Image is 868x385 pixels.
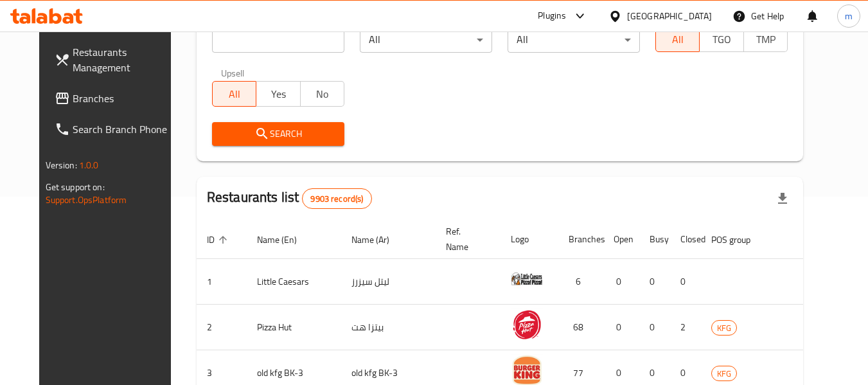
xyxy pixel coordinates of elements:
[197,259,247,305] td: 1
[655,26,700,52] button: All
[247,305,341,350] td: Pizza Hut
[197,305,247,350] td: 2
[558,259,603,305] td: 6
[207,188,372,209] h2: Restaurants list
[44,37,184,83] a: Restaurants Management
[627,9,712,23] div: [GEOGRAPHIC_DATA]
[538,8,566,24] div: Plugins
[261,85,295,103] span: Yes
[257,232,314,247] span: Name (En)
[341,305,436,350] td: بيتزا هت
[79,157,99,174] span: 1.0.0
[712,321,736,336] span: KFG
[73,91,174,106] span: Branches
[256,81,300,107] button: Yes
[44,83,184,114] a: Branches
[300,81,344,107] button: No
[44,114,184,145] a: Search Branch Phone
[670,220,701,259] th: Closed
[699,26,743,52] button: TGO
[46,192,127,208] a: Support.OpsPlatform
[212,122,344,146] button: Search
[670,305,701,350] td: 2
[670,259,701,305] td: 0
[845,9,853,23] span: m
[508,27,640,53] div: All
[302,188,371,209] div: Total records count
[743,26,788,52] button: TMP
[341,259,436,305] td: ليتل سيزرز
[351,232,406,247] span: Name (Ar)
[558,305,603,350] td: 68
[712,366,736,381] span: KFG
[303,193,371,205] span: 9903 record(s)
[767,183,798,214] div: Export file
[212,27,344,53] input: Search for restaurant name or ID..
[46,157,77,174] span: Version:
[73,121,174,137] span: Search Branch Phone
[207,232,231,247] span: ID
[247,259,341,305] td: Little Caesars
[639,220,670,259] th: Busy
[558,220,603,259] th: Branches
[360,27,492,53] div: All
[603,220,639,259] th: Open
[511,263,543,295] img: Little Caesars
[705,30,738,49] span: TGO
[218,85,251,103] span: All
[73,44,174,75] span: Restaurants Management
[500,220,558,259] th: Logo
[639,305,670,350] td: 0
[711,232,767,247] span: POS group
[306,85,339,103] span: No
[603,305,639,350] td: 0
[603,259,639,305] td: 0
[221,68,245,77] label: Upsell
[639,259,670,305] td: 0
[446,224,485,255] span: Ref. Name
[46,179,105,195] span: Get support on:
[661,30,695,49] span: All
[511,309,543,341] img: Pizza Hut
[222,126,334,142] span: Search
[212,81,256,107] button: All
[749,30,783,49] span: TMP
